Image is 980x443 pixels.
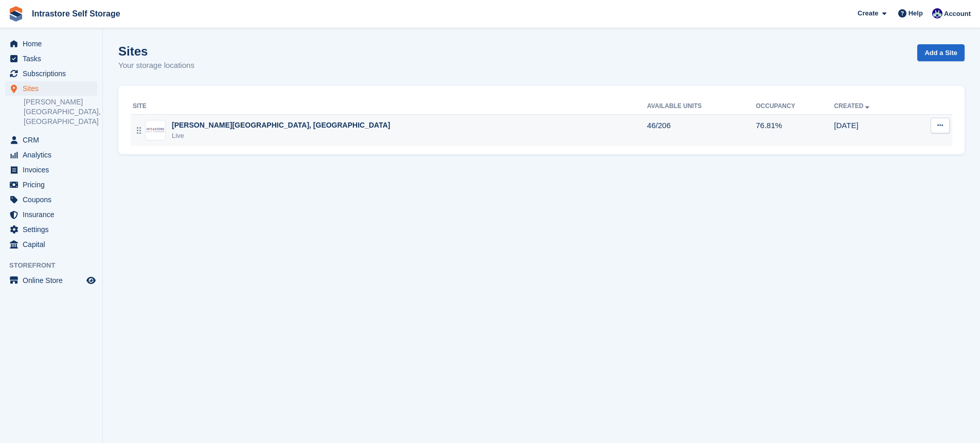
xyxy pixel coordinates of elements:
[23,37,84,51] span: Home
[756,114,834,146] td: 76.81%
[146,127,165,134] img: Image of Hornsby House, Helston site
[858,8,878,19] span: Create
[28,5,124,22] a: Intrastore Self Storage
[5,148,97,162] a: menu
[23,192,84,207] span: Coupons
[23,51,84,66] span: Tasks
[5,237,97,252] a: menu
[5,207,97,222] a: menu
[23,207,84,222] span: Insurance
[23,273,84,288] span: Online Store
[908,8,923,19] span: Help
[647,114,756,146] td: 46/206
[5,133,97,147] a: menu
[834,102,871,110] a: Created
[9,260,102,271] span: Storefront
[131,98,647,115] th: Site
[172,131,390,141] div: Live
[5,163,97,177] a: menu
[172,120,390,131] div: [PERSON_NAME][GEOGRAPHIC_DATA], [GEOGRAPHIC_DATA]
[85,274,97,287] a: Preview store
[23,178,84,192] span: Pricing
[917,44,965,61] a: Add a Site
[5,192,97,207] a: menu
[647,98,756,115] th: Available Units
[944,9,971,19] span: Account
[23,148,84,162] span: Analytics
[5,178,97,192] a: menu
[8,6,24,22] img: stora-icon-8386f47178a22dfd0bd8f6a31ec36ba5ce8667c1dd55bd0f319d3a0aa187defe.svg
[5,273,97,288] a: menu
[23,81,84,96] span: Sites
[23,66,84,81] span: Subscriptions
[5,51,97,66] a: menu
[5,66,97,81] a: menu
[5,81,97,96] a: menu
[118,60,194,72] p: Your storage locations
[118,44,194,58] h1: Sites
[932,8,942,19] img: Mathew Tremewan
[834,114,909,146] td: [DATE]
[23,222,84,237] span: Settings
[756,98,834,115] th: Occupancy
[23,133,84,147] span: CRM
[24,97,97,127] a: [PERSON_NAME][GEOGRAPHIC_DATA], [GEOGRAPHIC_DATA]
[5,222,97,237] a: menu
[23,237,84,252] span: Capital
[5,37,97,51] a: menu
[23,163,84,177] span: Invoices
